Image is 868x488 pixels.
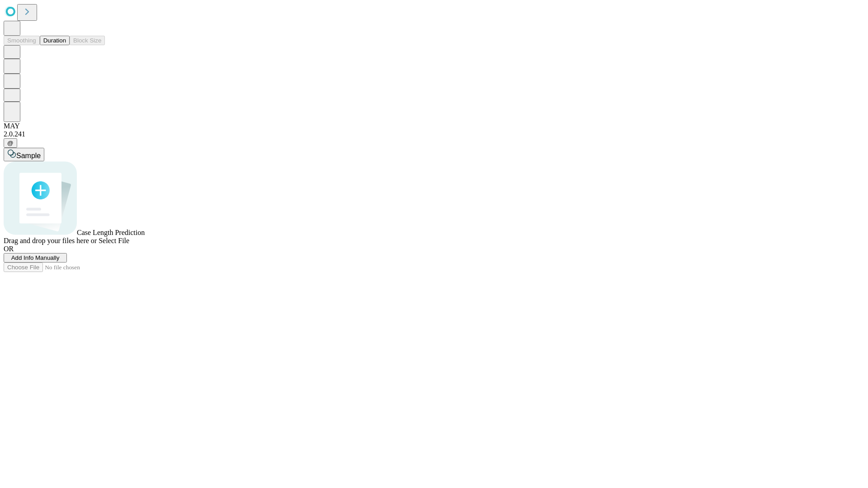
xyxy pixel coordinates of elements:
[11,254,60,261] span: Add Info Manually
[40,36,70,45] button: Duration
[99,237,129,244] span: Select File
[4,138,17,148] button: @
[77,229,145,236] span: Case Length Prediction
[4,237,97,244] span: Drag and drop your files here or
[4,253,67,263] button: Add Info Manually
[7,140,14,146] span: @
[4,245,14,253] span: OR
[4,36,40,45] button: Smoothing
[4,130,864,138] div: 2.0.241
[70,36,105,45] button: Block Size
[4,122,864,130] div: MAY
[16,152,41,160] span: Sample
[4,148,44,161] button: Sample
